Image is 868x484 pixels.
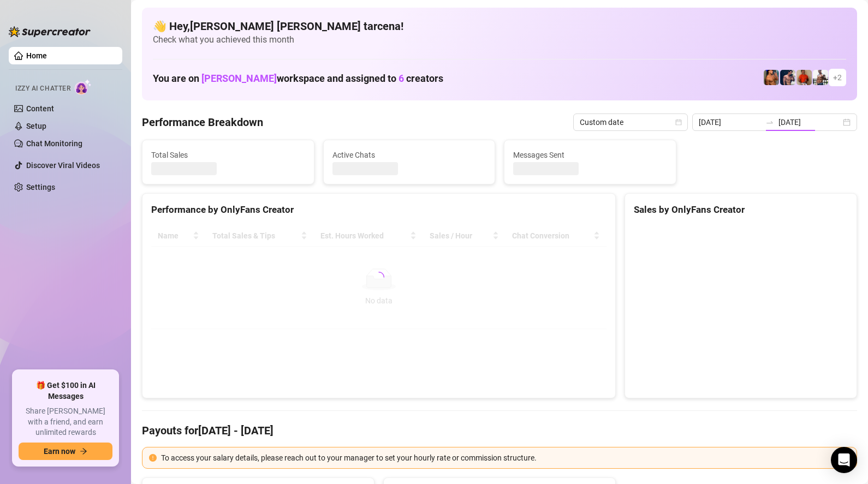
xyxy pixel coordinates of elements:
[26,122,46,130] a: Setup
[80,447,87,455] span: arrow-right
[151,202,607,217] div: Performance by OnlyFans Creator
[26,183,55,192] a: Settings
[371,270,386,284] span: loading
[153,73,443,85] h1: You are on workspace and assigned to creators
[813,70,828,85] img: JUSTIN
[634,202,848,217] div: Sales by OnlyFans Creator
[9,26,91,37] img: logo-BBDzfeDw.svg
[765,118,774,127] span: to
[161,452,850,464] div: To access your salary details, please reach out to your manager to set your hourly rate or commis...
[44,447,75,456] span: Earn now
[151,149,305,161] span: Total Sales
[142,423,857,438] h4: Payouts for [DATE] - [DATE]
[796,70,812,85] img: Justin
[833,71,842,83] span: + 2
[153,34,846,46] span: Check what you achieved this month
[26,139,82,148] a: Chat Monitoring
[26,51,47,60] a: Home
[399,73,404,84] span: 6
[201,73,277,84] span: [PERSON_NAME]
[19,380,112,402] span: 🎁 Get $100 in AI Messages
[780,70,795,85] img: Axel
[15,83,70,94] span: Izzy AI Chatter
[675,119,682,126] span: calendar
[153,19,846,34] h4: 👋 Hey, [PERSON_NAME] [PERSON_NAME] tarcena !
[75,79,92,95] img: AI Chatter
[765,118,774,127] span: swap-right
[19,406,112,438] span: Share [PERSON_NAME] with a friend, and earn unlimited rewards
[26,161,100,170] a: Discover Viral Videos
[26,104,54,113] a: Content
[149,454,157,462] span: exclamation-circle
[831,447,857,473] div: Open Intercom Messenger
[699,116,761,128] input: Start date
[332,149,486,161] span: Active Chats
[580,114,681,130] span: Custom date
[764,70,779,85] img: JG
[19,443,112,460] button: Earn nowarrow-right
[778,116,841,128] input: End date
[142,115,263,130] h4: Performance Breakdown
[513,149,667,161] span: Messages Sent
